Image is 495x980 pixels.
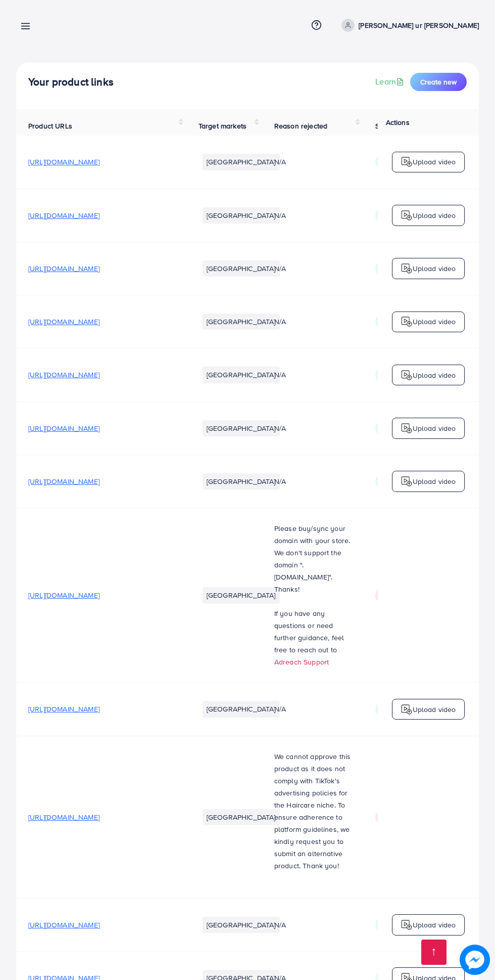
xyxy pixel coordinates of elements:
[274,920,286,930] span: N/A
[413,209,456,221] p: Upload video
[274,751,351,871] span: We cannot approve this product as it does not comply with TikTok's advertising policies for the H...
[203,314,280,330] li: [GEOGRAPHIC_DATA]
[401,262,413,275] img: logo
[28,76,114,88] h4: Your product links
[203,154,280,170] li: [GEOGRAPHIC_DATA]
[460,945,490,975] img: image
[28,263,100,274] span: [URL][DOMAIN_NAME]
[274,608,344,655] span: If you have any questions or need further guidance, feel free to reach out to
[410,73,467,91] button: Create new
[401,209,413,221] img: logo
[386,117,410,127] span: Actions
[401,703,413,716] img: logo
[28,423,100,433] span: [URL][DOMAIN_NAME]
[420,77,457,87] span: Create new
[401,316,413,328] img: logo
[203,701,280,717] li: [GEOGRAPHIC_DATA]
[203,207,280,224] li: [GEOGRAPHIC_DATA]
[274,370,286,380] span: N/A
[28,476,100,486] span: [URL][DOMAIN_NAME]
[413,703,456,716] p: Upload video
[203,917,280,933] li: [GEOGRAPHIC_DATA]
[413,422,456,434] p: Upload video
[413,475,456,487] p: Upload video
[28,317,100,327] span: [URL][DOMAIN_NAME]
[28,704,100,714] span: [URL][DOMAIN_NAME]
[199,121,246,131] span: Target markets
[28,157,100,167] span: [URL][DOMAIN_NAME]
[274,210,286,220] span: N/A
[203,473,280,489] li: [GEOGRAPHIC_DATA]
[413,156,456,168] p: Upload video
[28,370,100,380] span: [URL][DOMAIN_NAME]
[401,475,413,487] img: logo
[413,369,456,381] p: Upload video
[401,919,413,931] img: logo
[203,420,280,436] li: [GEOGRAPHIC_DATA]
[203,809,280,825] li: [GEOGRAPHIC_DATA]
[274,317,286,327] span: N/A
[401,156,413,168] img: logo
[375,76,406,87] a: Learn
[274,704,286,714] span: N/A
[274,121,327,131] span: Reason rejected
[28,920,100,930] span: [URL][DOMAIN_NAME]
[274,657,329,667] a: Adreach Support
[274,523,351,594] span: Please buy/sync your domain with your store. We don't support the domain ".[DOMAIN_NAME]". Thanks!
[337,19,479,32] a: [PERSON_NAME] ur [PERSON_NAME]
[28,121,72,131] span: Product URLs
[274,157,286,167] span: N/A
[28,210,100,220] span: [URL][DOMAIN_NAME]
[203,587,280,603] li: [GEOGRAPHIC_DATA]
[413,262,456,275] p: Upload video
[28,812,100,822] span: [URL][DOMAIN_NAME]
[274,263,286,274] span: N/A
[401,422,413,434] img: logo
[359,19,479,31] p: [PERSON_NAME] ur [PERSON_NAME]
[274,423,286,433] span: N/A
[274,476,286,486] span: N/A
[401,369,413,381] img: logo
[28,590,100,600] span: [URL][DOMAIN_NAME]
[375,121,395,131] span: Status
[413,316,456,328] p: Upload video
[203,367,280,383] li: [GEOGRAPHIC_DATA]
[203,260,280,277] li: [GEOGRAPHIC_DATA]
[413,919,456,931] p: Upload video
